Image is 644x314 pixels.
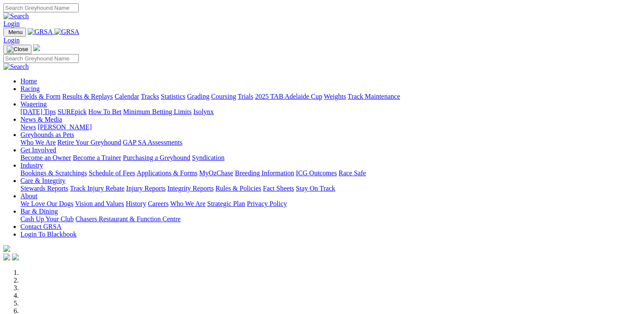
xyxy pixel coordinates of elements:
[187,93,209,100] a: Grading
[215,185,261,192] a: Rules & Policies
[57,139,121,146] a: Retire Your Greyhound
[20,169,87,177] a: Bookings & Scratchings
[123,154,190,161] a: Purchasing a Greyhound
[20,215,641,223] div: Bar & Dining
[33,44,40,51] img: logo-grsa-white.png
[20,139,56,146] a: Who We Are
[20,93,641,100] div: Racing
[20,131,74,138] a: Greyhounds as Pets
[20,185,641,192] div: Care & Integrity
[3,54,79,63] input: Search
[20,77,37,85] a: Home
[20,108,641,116] div: Wagering
[123,108,192,115] a: Minimum Betting Limits
[114,93,139,100] a: Calendar
[20,93,60,100] a: Fields & Form
[20,215,74,223] a: Cash Up Your Club
[62,93,113,100] a: Results & Replays
[348,93,400,100] a: Track Maintenance
[123,139,183,146] a: GAP SA Assessments
[28,28,53,36] img: GRSA
[20,100,47,108] a: Wagering
[192,154,224,161] a: Syndication
[20,139,641,146] div: Greyhounds as Pets
[235,169,294,177] a: Breeding Information
[20,162,43,169] a: Industry
[296,169,337,177] a: ICG Outcomes
[37,123,92,131] a: [PERSON_NAME]
[89,169,135,177] a: Schedule of Fees
[70,185,124,192] a: Track Injury Rebate
[211,93,236,100] a: Coursing
[3,45,31,54] button: Toggle navigation
[20,185,68,192] a: Stewards Reports
[161,93,186,100] a: Statistics
[20,231,77,238] a: Login To Blackbook
[20,146,56,154] a: Get Involved
[3,28,26,37] button: Toggle navigation
[3,245,10,252] img: logo-grsa-white.png
[3,20,20,27] a: Login
[3,3,79,12] input: Search
[20,154,641,162] div: Get Involved
[20,200,641,208] div: About
[73,154,121,161] a: Become a Trainer
[89,108,122,115] a: How To Bet
[20,192,37,200] a: About
[238,93,253,100] a: Trials
[20,108,56,115] a: [DATE] Tips
[75,200,124,207] a: Vision and Values
[148,200,169,207] a: Careers
[324,93,346,100] a: Weights
[20,177,66,184] a: Care & Integrity
[137,169,197,177] a: Applications & Forms
[255,93,322,100] a: 2025 TAB Adelaide Cup
[193,108,214,115] a: Isolynx
[296,185,335,192] a: Stay On Track
[126,185,166,192] a: Injury Reports
[20,200,73,207] a: We Love Our Dogs
[20,208,58,215] a: Bar & Dining
[20,223,61,230] a: Contact GRSA
[3,254,10,260] img: facebook.svg
[20,116,62,123] a: News & Media
[170,200,206,207] a: Who We Are
[3,37,20,44] a: Login
[199,169,233,177] a: MyOzChase
[20,154,71,161] a: Become an Owner
[20,169,641,177] div: Industry
[9,29,23,35] span: Menu
[3,63,29,71] img: Search
[126,200,146,207] a: History
[247,200,287,207] a: Privacy Policy
[57,108,86,115] a: SUREpick
[141,93,159,100] a: Tracks
[167,185,214,192] a: Integrity Reports
[20,123,641,131] div: News & Media
[263,185,294,192] a: Fact Sheets
[20,85,40,92] a: Racing
[12,254,19,260] img: twitter.svg
[54,28,80,36] img: GRSA
[20,123,36,131] a: News
[3,12,29,20] img: Search
[207,200,245,207] a: Strategic Plan
[338,169,366,177] a: Race Safe
[75,215,180,223] a: Chasers Restaurant & Function Centre
[7,46,28,53] img: Close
